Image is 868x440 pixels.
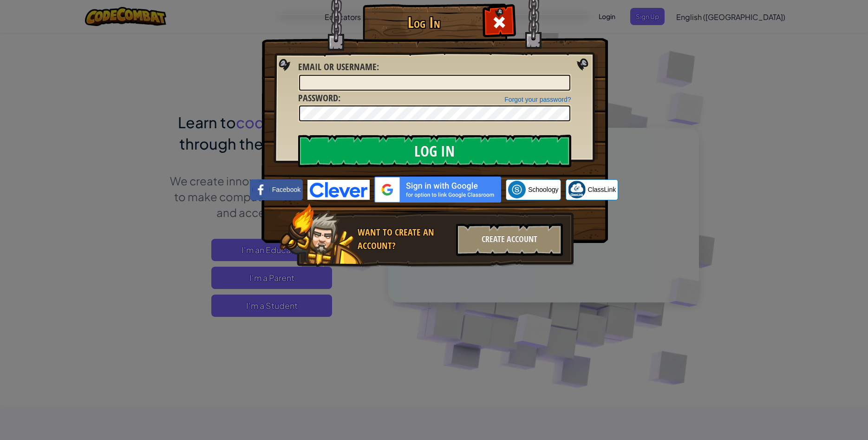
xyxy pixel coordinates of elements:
[298,92,338,104] span: Password
[298,60,377,73] span: Email or Username
[528,185,558,194] span: Schoology
[456,223,563,256] div: Create Account
[504,96,571,103] a: Forgot your password?
[568,181,586,198] img: classlink-logo-small.png
[298,92,340,105] label: :
[252,181,270,198] img: facebook_small.png
[588,185,616,194] span: ClassLink
[307,180,370,200] img: clever-logo-blue.png
[358,226,450,252] div: Want to create an account?
[272,185,300,194] span: Facebook
[298,60,379,74] label: :
[365,14,483,31] h1: Log In
[298,135,571,167] input: Log In
[508,181,526,198] img: schoology.png
[374,177,501,203] img: gplus_sso_button2.svg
